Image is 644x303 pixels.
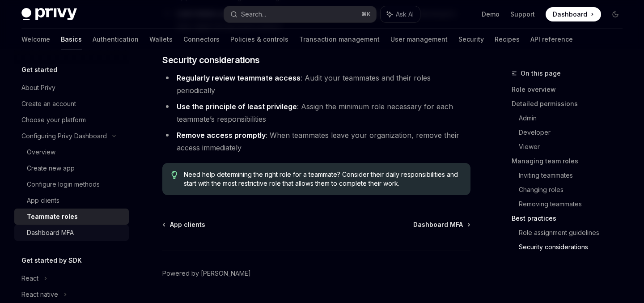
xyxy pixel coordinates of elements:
a: Security considerations [519,240,630,254]
li: : Audit your teammates and their roles periodically [162,72,470,97]
span: Security considerations [162,54,260,66]
a: Role assignment guidelines [519,226,630,240]
span: Ask AI [396,10,414,19]
a: Changing roles [519,183,630,197]
strong: Regularly review teammate access [177,73,301,82]
div: Search... [241,9,266,20]
div: React [21,273,38,284]
span: Need help determining the right role for a teammate? Consider their daily responsibilities and st... [184,170,462,188]
div: Overview [27,147,55,158]
h5: Get started by SDK [21,255,82,266]
span: ⌘ K [361,11,371,18]
a: API reference [530,29,573,50]
div: React native [21,289,58,300]
span: Dashboard MFA [413,220,463,229]
a: Dashboard MFA [14,225,129,241]
a: Dashboard [546,7,601,21]
span: On this page [521,68,561,79]
div: App clients [27,195,59,206]
a: Security [458,29,484,50]
h5: Get started [21,64,57,75]
a: Teammate roles [14,209,129,225]
a: Create an account [14,96,129,112]
a: Managing team roles [512,154,630,168]
a: Detailed permissions [512,97,630,111]
a: App clients [163,220,205,229]
a: Best practices [512,211,630,226]
a: Support [510,10,535,19]
a: Viewer [519,140,630,154]
strong: Remove access promptly [177,131,266,140]
a: Wallets [149,29,173,50]
span: Dashboard [553,10,587,19]
a: Basics [61,29,82,50]
a: Connectors [183,29,220,50]
a: Welcome [21,29,50,50]
a: Admin [519,111,630,125]
span: App clients [170,220,205,229]
a: About Privy [14,80,129,96]
button: Search...⌘K [224,6,376,22]
div: Create an account [21,98,76,109]
li: : Assign the minimum role necessary for each teammate’s responsibilities [162,100,470,125]
strong: Use the principle of least privilege [177,102,297,111]
li: : When teammates leave your organization, remove their access immediately [162,129,470,154]
a: Powered by [PERSON_NAME] [162,269,251,278]
a: Dashboard MFA [413,220,470,229]
a: Recipes [495,29,520,50]
a: Overview [14,144,129,160]
img: dark logo [21,8,77,21]
a: Choose your platform [14,112,129,128]
div: Choose your platform [21,115,86,125]
a: App clients [14,192,129,209]
button: Toggle dark mode [608,7,623,21]
div: About Privy [21,82,55,93]
a: Removing teammates [519,197,630,211]
div: Teammate roles [27,211,78,222]
div: Configure login methods [27,179,100,190]
a: Inviting teammates [519,168,630,183]
a: Policies & controls [230,29,288,50]
svg: Tip [171,171,178,179]
div: Dashboard MFA [27,227,74,238]
a: Authentication [93,29,139,50]
a: Configure login methods [14,176,129,192]
a: Demo [482,10,500,19]
a: User management [390,29,448,50]
button: Ask AI [381,6,420,22]
a: Create new app [14,160,129,176]
a: Transaction management [299,29,380,50]
a: Developer [519,125,630,140]
div: Create new app [27,163,75,174]
div: Configuring Privy Dashboard [21,131,107,141]
a: Role overview [512,82,630,97]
